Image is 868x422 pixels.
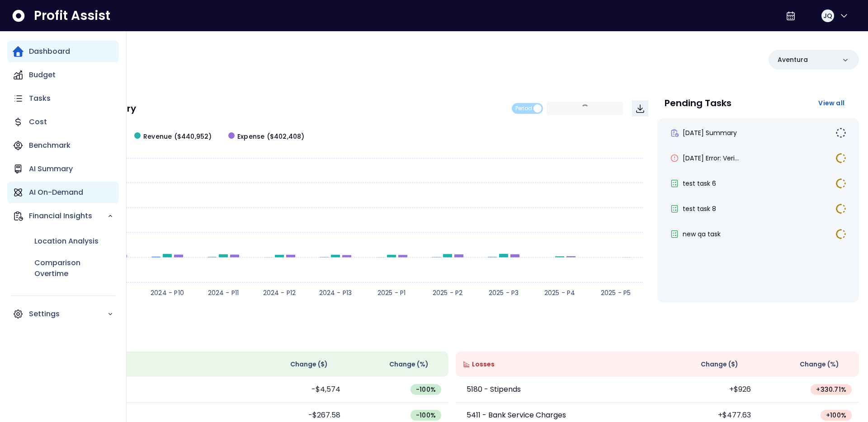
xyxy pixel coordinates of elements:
span: new qa task [683,230,721,239]
p: AI Summary [29,164,73,174]
img: In Progress [835,153,846,164]
text: 2025 - P2 [433,288,463,297]
p: Location Analysis [34,236,99,247]
img: In Progress [835,178,846,189]
p: Comparison Overtime [34,258,113,279]
p: Dashboard [29,46,70,57]
p: Budget [29,70,56,80]
p: Financial Insights [29,211,107,221]
img: Not yet Started [835,127,846,138]
text: 2024 - P10 [151,288,184,297]
text: 2024 - P12 [263,288,296,297]
span: Profit Assist [34,8,110,24]
p: AI On-Demand [29,187,83,198]
button: View all [811,95,852,111]
p: Wins & Losses [45,332,859,341]
span: Losses [472,360,495,369]
text: 2025 - P4 [544,288,576,297]
p: Pending Tasks [665,98,731,108]
p: Settings [29,309,107,319]
text: 2025 - P1 [377,288,406,297]
text: 2025 - P3 [489,288,519,297]
span: -100 % [416,385,436,394]
span: Expense ($402,408) [237,132,305,141]
span: Change ( $ ) [290,360,328,369]
span: [DATE] Error: Veri... [683,154,739,163]
span: Revenue ($440,952) [143,132,212,141]
span: + 100 % [826,411,846,420]
span: test task 6 [683,179,716,188]
p: Cost [29,117,47,127]
span: [DATE] Summary [683,128,737,137]
td: -$4,574 [247,377,348,403]
span: Change (%) [389,360,429,369]
text: 2024 - P13 [319,288,352,297]
span: -100 % [416,411,436,420]
button: Download [632,100,648,117]
p: Benchmark [29,140,71,151]
p: 5180 - Stipends [467,384,521,395]
img: In Progress [835,203,846,214]
span: Change ( $ ) [701,360,738,369]
span: + 330.71 % [816,385,846,394]
span: View all [818,98,844,108]
p: Tasks [29,93,51,104]
span: Change (%) [800,360,839,369]
img: In Progress [835,229,846,239]
text: 2025 - P5 [601,288,631,297]
span: test task 8 [683,204,716,213]
p: Aventura [778,55,808,65]
text: 2024 - P11 [208,288,239,297]
span: JQ [823,11,832,20]
td: +$926 [657,377,758,403]
p: 5411 - Bank Service Charges [467,410,566,421]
